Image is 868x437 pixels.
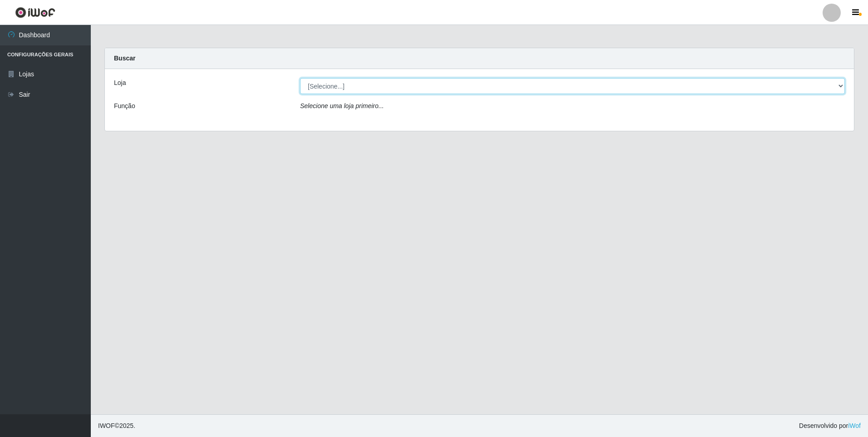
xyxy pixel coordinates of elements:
strong: Buscar [114,55,135,62]
i: Selecione uma loja primeiro... [300,102,384,109]
span: IWOF [98,422,115,429]
label: Loja [114,78,126,88]
span: Desenvolvido por [799,421,861,431]
span: © 2025 . [98,421,135,431]
a: iWof [848,422,861,429]
img: CoreUI Logo [15,7,55,18]
label: Função [114,101,135,111]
